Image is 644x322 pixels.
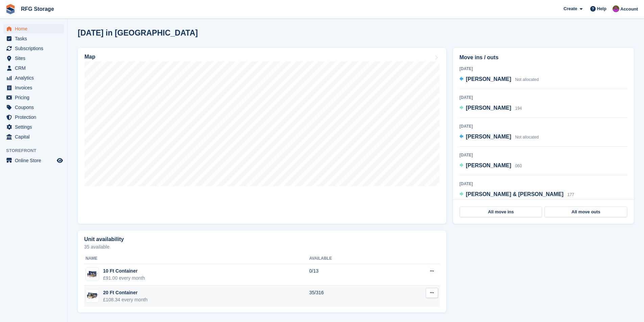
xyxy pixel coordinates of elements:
a: [PERSON_NAME] 194 [459,104,522,113]
a: [PERSON_NAME] & [PERSON_NAME] 177 [459,190,574,199]
span: CRM [15,63,55,73]
span: 194 [515,106,522,111]
div: £108.34 every month [103,296,148,303]
a: menu [3,44,64,53]
span: Settings [15,122,55,132]
span: Storefront [6,147,67,154]
div: [DATE] [459,94,627,101]
a: menu [3,73,64,83]
a: [PERSON_NAME] 060 [459,162,522,170]
a: All move ins [460,207,542,217]
span: Sites [15,53,55,63]
a: menu [3,93,64,102]
td: 0/13 [309,264,389,286]
span: Subscriptions [15,44,55,53]
span: Protection [15,112,55,122]
a: [PERSON_NAME] Not allocated [459,133,539,142]
a: menu [3,63,64,73]
td: 35/316 [309,286,389,307]
a: menu [3,122,64,132]
a: [PERSON_NAME] Not allocated [459,75,539,84]
div: [DATE] [459,152,627,158]
th: Name [84,253,309,264]
h2: [DATE] in [GEOGRAPHIC_DATA] [78,28,198,38]
a: RFG Storage [18,3,57,15]
span: [PERSON_NAME] [466,105,511,111]
th: Available [309,253,389,264]
span: Online Store [15,156,55,165]
a: Map [78,48,446,224]
img: 10-ft-container%20(4).jpg [86,270,99,279]
span: [PERSON_NAME] [466,76,511,82]
h2: Map [85,54,95,60]
a: Preview store [56,156,64,165]
h2: Unit availability [84,236,124,242]
div: [DATE] [459,123,627,129]
a: menu [3,112,64,122]
img: Laura Lawson [613,5,619,12]
span: Analytics [15,73,55,83]
span: Home [15,24,55,34]
span: Account [620,6,638,13]
a: menu [3,53,64,63]
a: menu [3,83,64,92]
a: menu [3,156,64,165]
span: Not allocated [515,135,539,139]
div: 20 Ft Container [103,289,148,296]
span: Invoices [15,83,55,92]
a: menu [3,34,64,43]
span: Create [564,5,577,12]
span: Help [597,5,606,12]
span: Coupons [15,103,55,112]
span: [PERSON_NAME] [466,163,511,168]
span: [PERSON_NAME] & [PERSON_NAME] [466,191,564,197]
span: Capital [15,132,55,142]
div: 10 Ft Container [103,267,145,275]
h2: Move ins / outs [459,53,627,62]
span: Pricing [15,93,55,102]
a: menu [3,132,64,142]
span: Not allocated [515,77,539,82]
div: £91.00 every month [103,275,145,282]
a: menu [3,103,64,112]
img: 20-ft-container%20(6).jpg [86,291,99,301]
div: [DATE] [459,66,627,72]
a: menu [3,24,64,34]
a: All move outs [545,207,627,217]
span: 060 [515,164,522,168]
span: Tasks [15,34,55,43]
div: [DATE] [459,181,627,187]
p: 35 available [84,244,440,249]
span: 177 [567,192,574,197]
img: stora-icon-8386f47178a22dfd0bd8f6a31ec36ba5ce8667c1dd55bd0f319d3a0aa187defe.svg [5,4,16,14]
span: [PERSON_NAME] [466,134,511,139]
